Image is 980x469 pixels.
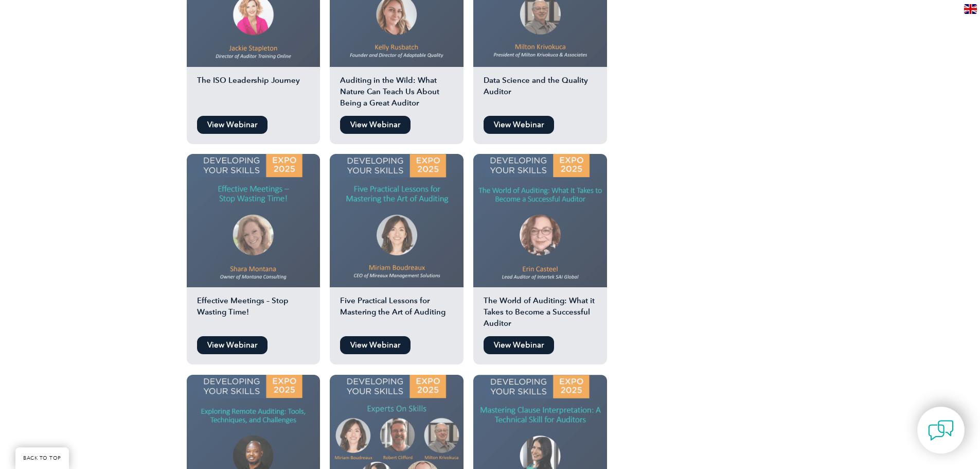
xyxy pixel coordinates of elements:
[473,154,607,332] a: The World of Auditing: What it Takes to Become a Successful Auditor
[187,295,320,331] h2: Effective Meetings – Stop Wasting Time!
[473,75,607,111] h2: Data Science and the Quality Auditor
[197,336,268,354] a: View Webinar
[187,75,320,111] h2: The ISO Leadership Journey
[340,336,411,354] a: View Webinar
[340,116,411,134] a: View Webinar
[484,116,554,134] a: View Webinar
[473,154,607,288] img: Erin
[330,75,464,111] h2: Auditing in the Wild: What Nature Can Teach Us About Being a Great Auditor
[330,295,464,331] h2: Five Practical Lessons for Mastering the Art of Auditing
[330,154,464,288] img: Miriam
[928,418,954,443] img: contact-chat.png
[964,4,977,14] img: en
[197,116,268,134] a: View Webinar
[484,336,554,354] a: View Webinar
[187,154,320,288] img: Shara
[473,295,607,331] h2: The World of Auditing: What it Takes to Become a Successful Auditor
[187,154,320,332] a: Effective Meetings – Stop Wasting Time!
[15,447,69,469] a: BACK TO TOP
[330,154,464,332] a: Five Practical Lessons for Mastering the Art of Auditing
